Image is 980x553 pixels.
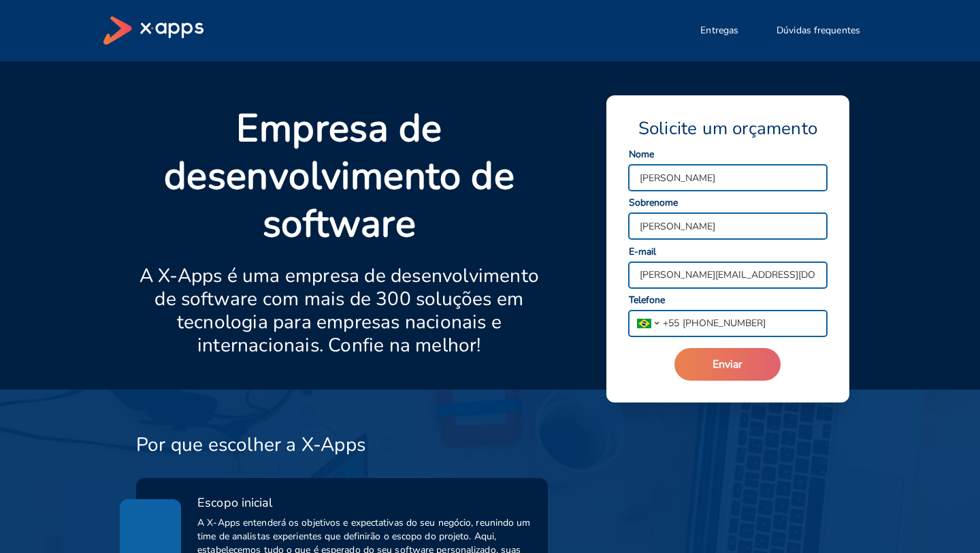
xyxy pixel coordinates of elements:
[700,24,738,37] span: Entregas
[679,311,827,336] input: 99 99999 9999
[136,105,542,248] p: Empresa de desenvolvimento de software
[197,494,272,511] span: Escopo inicial
[629,262,827,288] input: Seu melhor e-mail
[629,165,827,191] input: Seu nome
[663,316,679,330] span: + 55
[136,264,542,357] p: A X-Apps é uma empresa de desenvolvimento de software com mais de 300 soluções em tecnologia para...
[136,433,365,456] h3: Por que escolher a X-Apps
[713,357,742,372] span: Enviar
[638,117,817,140] span: Solicite um orçamento
[629,213,827,239] input: Seu sobrenome
[777,24,860,37] span: Dúvidas frequentes
[684,17,755,44] button: Entregas
[760,17,877,44] button: Dúvidas frequentes
[674,348,781,381] button: Enviar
